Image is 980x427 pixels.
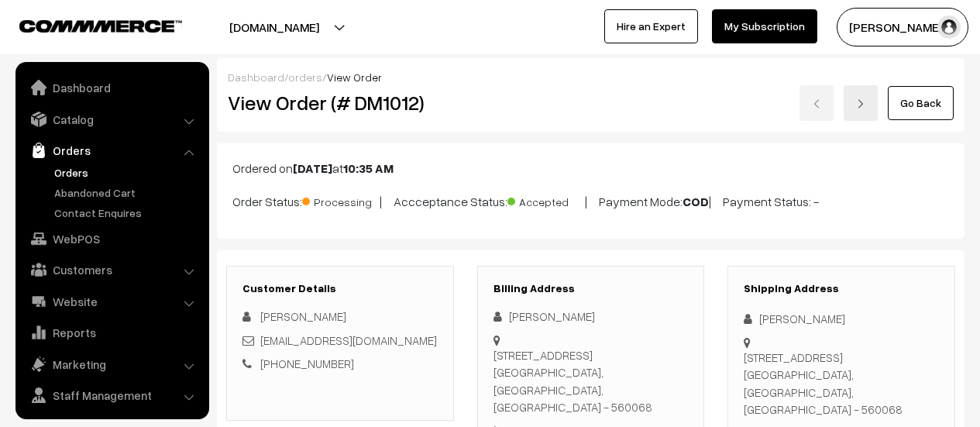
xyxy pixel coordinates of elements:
[260,333,437,347] a: [EMAIL_ADDRESS][DOMAIN_NAME]
[19,288,204,315] a: Website
[232,159,949,177] p: Ordered on at
[19,256,204,284] a: Customers
[712,9,817,43] a: My Subscription
[604,9,698,43] a: Hire an Expert
[327,71,382,84] span: View Order
[19,319,204,346] a: Reports
[19,20,182,32] img: COMMMERCE
[50,164,204,181] a: Orders
[937,15,961,39] img: user
[493,308,689,325] div: [PERSON_NAME]
[19,350,204,378] a: Marketing
[260,309,346,323] span: [PERSON_NAME]
[19,105,204,133] a: Catalog
[888,86,954,120] a: Go Back
[232,190,949,211] p: Order Status: | Accceptance Status: | Payment Mode: | Payment Status: -
[50,184,204,201] a: Abandoned Cart
[744,349,939,418] div: [STREET_ADDRESS] [GEOGRAPHIC_DATA], [GEOGRAPHIC_DATA], [GEOGRAPHIC_DATA] - 560068
[19,381,204,409] a: Staff Management
[837,8,968,46] button: [PERSON_NAME]
[260,356,354,370] a: [PHONE_NUMBER]
[293,160,332,176] b: [DATE]
[228,69,954,85] div: / /
[19,15,155,34] a: COMMMERCE
[744,282,939,295] h3: Shipping Address
[302,190,380,210] span: Processing
[744,310,939,328] div: [PERSON_NAME]
[507,190,585,210] span: Accepted
[242,282,438,295] h3: Customer Details
[228,91,454,115] h2: View Order (# DM1012)
[19,225,204,253] a: WebPOS
[228,71,284,84] a: Dashboard
[683,194,709,209] b: COD
[19,136,204,164] a: Orders
[493,282,689,295] h3: Billing Address
[50,205,204,221] a: Contact Enquires
[856,99,865,108] img: right-arrow.png
[19,74,204,102] a: Dashboard
[288,71,322,84] a: orders
[493,346,689,416] div: [STREET_ADDRESS] [GEOGRAPHIC_DATA], [GEOGRAPHIC_DATA], [GEOGRAPHIC_DATA] - 560068
[343,160,394,176] b: 10:35 AM
[175,8,373,46] button: [DOMAIN_NAME]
